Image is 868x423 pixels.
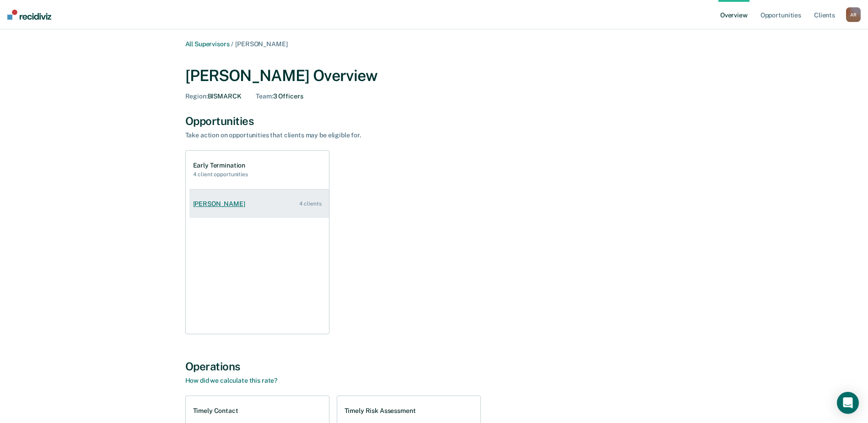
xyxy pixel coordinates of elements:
[189,191,329,217] a: [PERSON_NAME] 4 clients
[299,201,322,207] div: 4 clients
[193,407,238,415] h1: Timely Contact
[185,40,230,48] a: All Supervisors
[256,92,303,100] div: 3 Officers
[193,162,248,169] h1: Early Termination
[185,92,208,100] span: Region :
[345,407,416,415] h1: Timely Risk Assessment
[235,40,287,48] span: [PERSON_NAME]
[185,114,683,128] div: Opportunities
[185,92,242,100] div: BISMARCK
[185,377,278,384] a: How did we calculate this rate?
[256,92,273,100] span: Team :
[7,10,51,20] img: Recidiviz
[185,360,683,373] div: Operations
[185,131,506,139] div: Take action on opportunities that clients may be eligible for.
[846,7,861,22] div: A R
[229,40,235,48] span: /
[837,392,859,414] div: Open Intercom Messenger
[193,171,248,178] h2: 4 client opportunities
[185,66,683,85] div: [PERSON_NAME] Overview
[846,7,861,22] button: AR
[193,200,249,208] div: [PERSON_NAME]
